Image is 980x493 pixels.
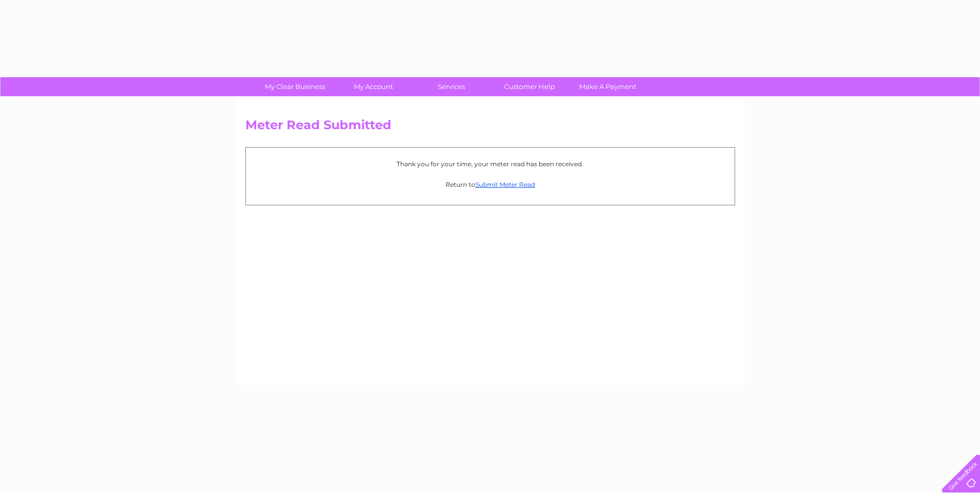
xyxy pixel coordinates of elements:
[251,159,729,169] p: Thank you for your time, your meter read has been received.
[253,77,337,96] a: My Clear Business
[487,77,572,96] a: Customer Help
[251,180,729,189] p: Return to
[475,181,535,188] a: Submit Meter Read
[245,118,735,137] h2: Meter Read Submitted
[331,77,416,96] a: My Account
[409,77,494,96] a: Services
[565,77,650,96] a: Make A Payment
